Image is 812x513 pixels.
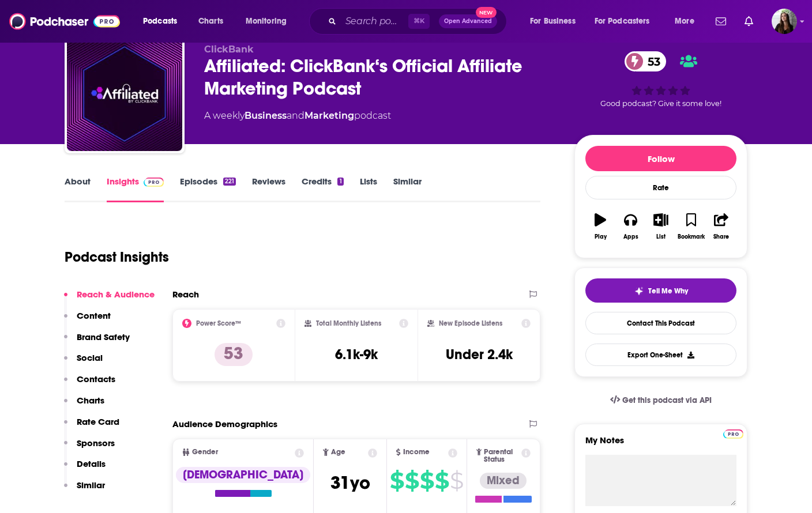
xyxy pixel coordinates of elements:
[176,467,310,483] div: [DEMOGRAPHIC_DATA]
[675,13,694,29] span: More
[634,286,644,296] img: tell me why sparkle
[64,331,130,353] button: Brand Safety
[706,206,736,247] button: Share
[64,458,106,480] button: Details
[77,437,115,448] p: Sponsors
[585,435,736,455] label: My Notes
[772,9,797,34] button: Show profile menu
[585,312,736,334] a: Contact This Podcast
[601,386,721,414] a: Get this podcast via API
[615,206,645,247] button: Apps
[711,12,731,31] a: Show notifications dropdown
[439,319,502,327] h2: New Episode Listens
[646,206,676,247] button: List
[625,51,666,71] a: 53
[77,310,111,321] p: Content
[77,458,106,469] p: Details
[64,437,115,459] button: Sponsors
[450,471,463,490] span: $
[196,319,241,327] h2: Power Score™
[439,14,497,28] button: Open AdvancedNew
[204,109,391,123] div: A weekly podcast
[585,344,736,366] button: Export One-Sheet
[135,12,192,31] button: open menu
[530,13,576,29] span: For Business
[252,176,285,202] a: Reviews
[713,233,729,240] div: Share
[341,12,408,31] input: Search podcasts, credits, & more...
[144,178,164,187] img: Podchaser Pro
[302,176,343,202] a: Credits1
[77,480,105,491] p: Similar
[585,206,615,247] button: Play
[64,416,119,437] button: Rate Card
[393,176,422,202] a: Similar
[476,7,497,18] span: New
[64,374,115,395] button: Contacts
[622,395,712,405] span: Get this podcast via API
[587,12,667,31] button: open menu
[585,146,736,171] button: Follow
[330,471,370,494] span: 31 yo
[204,44,254,55] span: ClickBank
[64,289,155,310] button: Reach & Audience
[64,395,104,416] button: Charts
[107,176,164,202] a: InsightsPodchaser Pro
[600,99,721,108] span: Good podcast? Give it some love!
[337,178,343,186] div: 1
[420,471,434,490] span: $
[403,448,430,456] span: Income
[223,178,236,186] div: 221
[180,176,236,202] a: Episodes221
[245,110,287,121] a: Business
[676,206,706,247] button: Bookmark
[316,319,381,327] h2: Total Monthly Listens
[772,9,797,34] span: Logged in as bnmartinn
[172,289,199,300] h2: Reach
[480,473,527,489] div: Mixed
[64,310,111,331] button: Content
[331,448,345,456] span: Age
[191,12,230,31] a: Charts
[172,418,277,429] h2: Audience Demographics
[64,352,103,374] button: Social
[320,8,518,35] div: Search podcasts, credits, & more...
[522,12,590,31] button: open menu
[77,289,155,300] p: Reach & Audience
[678,233,705,240] div: Bookmark
[67,36,182,151] img: Affiliated: ClickBank‘s Official Affiliate Marketing Podcast
[444,18,492,24] span: Open Advanced
[623,233,638,240] div: Apps
[723,429,743,439] img: Podchaser Pro
[408,14,430,29] span: ⌘ K
[304,110,354,121] a: Marketing
[636,51,666,71] span: 53
[215,343,253,366] p: 53
[287,110,304,121] span: and
[143,13,177,29] span: Podcasts
[484,448,519,463] span: Parental Status
[595,13,650,29] span: For Podcasters
[246,13,287,29] span: Monitoring
[77,416,119,427] p: Rate Card
[648,286,688,296] span: Tell Me Why
[65,176,91,202] a: About
[198,13,223,29] span: Charts
[585,278,736,303] button: tell me why sparkleTell Me Why
[65,248,169,266] h1: Podcast Insights
[77,331,130,342] p: Brand Safety
[77,374,115,384] p: Contacts
[77,395,104,406] p: Charts
[390,471,404,490] span: $
[667,12,709,31] button: open menu
[435,471,449,490] span: $
[656,233,666,240] div: List
[335,346,378,363] h3: 6.1k-9k
[360,176,377,202] a: Lists
[77,352,103,363] p: Social
[446,346,513,363] h3: Under 2.4k
[585,176,736,199] div: Rate
[64,480,105,501] button: Similar
[238,12,302,31] button: open menu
